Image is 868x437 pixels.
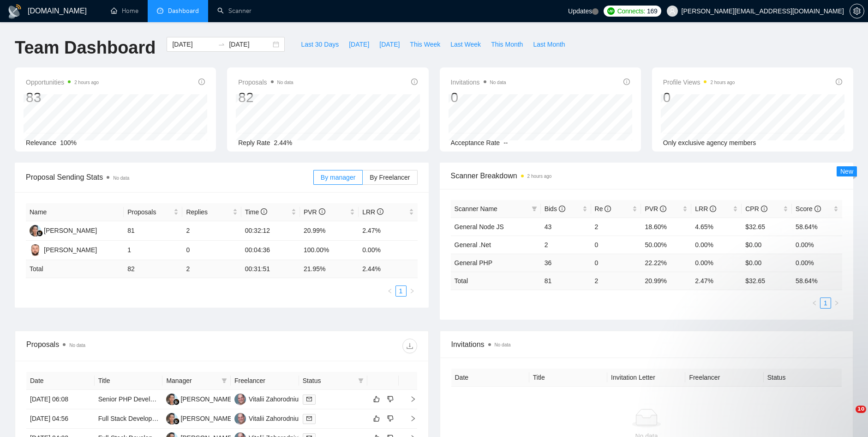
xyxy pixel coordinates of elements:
span: download [403,342,417,350]
span: swap-right [218,41,225,48]
td: 36 [541,254,591,272]
span: This Month [491,39,523,49]
th: Name [26,203,124,221]
div: 0 [451,89,506,106]
a: 1 [396,286,406,296]
span: info-circle [710,206,716,212]
button: like [371,413,382,424]
td: 58.64% [792,218,842,236]
img: gigradar-bm.png [36,230,43,237]
td: $32.65 [742,218,792,236]
span: Acceptance Rate [451,139,500,146]
td: Total [26,260,124,278]
span: Last Week [450,39,481,49]
span: Last 30 Days [301,39,339,49]
span: user [669,8,676,14]
span: info-circle [623,79,630,85]
span: -- [503,139,508,146]
td: 2 [182,260,241,278]
td: 1 [124,241,182,260]
button: download [402,339,417,353]
span: Opportunities [26,77,99,88]
div: 82 [238,89,293,106]
th: Date [451,369,529,387]
div: Vitalii Zahorodniuk [249,413,302,424]
span: [DATE] [349,39,369,49]
span: Manager [166,376,218,386]
span: CPR [745,205,767,212]
a: Full Stack Developer - AI-Powered Parsing System (React/TypeScript/OpenAI) [98,415,323,422]
div: [PERSON_NAME] [180,413,233,424]
span: Proposals [127,207,172,217]
span: No data [69,343,85,348]
span: No data [277,80,293,85]
span: PVR [304,208,325,216]
span: Score [796,205,820,212]
a: VZVitalii Zahorodniuk [234,395,302,402]
span: right [402,396,416,402]
th: Replies [182,203,241,221]
img: VZ [234,413,246,425]
a: ST[PERSON_NAME] [30,246,97,253]
input: Start date [172,39,214,49]
td: 0.00% [691,236,742,254]
span: info-circle [836,79,842,85]
td: 21.95 % [300,260,359,278]
span: dislike [387,395,394,403]
span: Connects: [617,6,645,16]
button: [DATE] [344,37,374,52]
td: $0.00 [742,236,792,254]
button: [DATE] [374,37,405,52]
button: left [384,285,395,297]
span: New [840,168,853,175]
span: mail [306,396,312,402]
span: No data [495,342,511,347]
td: 0.00% [691,254,742,272]
li: Previous Page [809,297,820,309]
button: right [831,297,842,309]
img: logo [7,4,22,19]
td: 58.64 % [792,272,842,290]
div: 83 [26,89,99,106]
input: End date [229,39,271,49]
span: Updates [568,7,592,15]
span: Scanner Name [455,205,497,212]
time: 2 hours ago [527,174,552,179]
li: 1 [395,285,407,297]
td: 00:32:12 [241,221,300,241]
span: info-circle [559,206,565,212]
button: like [371,394,382,405]
td: 2.44 % [359,260,417,278]
div: Proposals [26,339,221,353]
span: By Freelancer [370,174,410,181]
td: [DATE] 04:56 [26,409,95,429]
span: setting [850,7,864,15]
span: right [834,300,839,306]
span: Last Month [533,39,565,49]
button: Last 30 Days [296,37,344,52]
time: 2 hours ago [710,80,735,85]
th: Title [95,372,163,390]
td: Full Stack Developer - AI-Powered Parsing System (React/TypeScript/OpenAI) [95,409,163,429]
span: info-circle [605,206,611,212]
div: 0 [663,89,735,106]
button: Last Week [445,37,486,52]
img: VZ [234,394,246,405]
th: Invitation Letter [607,369,685,387]
span: [DATE] [379,39,400,49]
span: filter [532,206,537,212]
span: filter [530,202,539,216]
span: Scanner Breakdown [451,170,843,182]
span: info-circle [761,206,767,212]
span: Status [303,376,354,386]
time: 2 hours ago [74,80,99,85]
span: right [409,288,415,294]
td: 20.99 % [641,272,691,290]
button: dislike [385,413,396,424]
th: Freelancer [685,369,763,387]
td: 0.00% [792,236,842,254]
span: left [812,300,817,306]
img: gigradar-bm.png [173,418,180,425]
span: Reply Rate [238,139,270,146]
td: 2 [591,272,641,290]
